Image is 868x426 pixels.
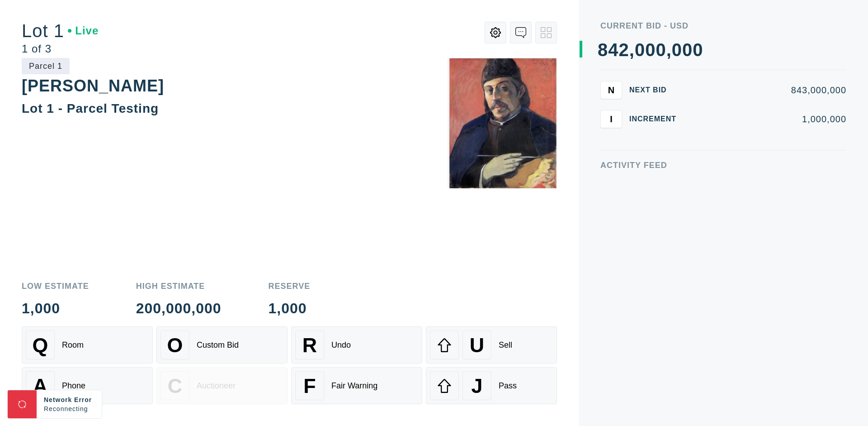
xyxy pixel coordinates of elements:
div: Network Error [44,395,94,404]
div: 1,000 [269,301,311,316]
div: Current Bid - USD [600,22,846,30]
div: High Estimate [136,282,222,290]
span: . [90,405,92,412]
span: R [302,334,317,357]
div: Parcel 1 [22,58,70,74]
span: N [608,85,614,95]
span: U [470,334,484,357]
div: Phone [62,381,85,391]
button: N [600,81,622,99]
span: F [303,374,316,397]
button: APhone [22,367,153,404]
div: 1,000,000 [691,115,846,124]
div: 843,000,000 [691,86,846,95]
div: 0 [656,41,666,59]
div: 0 [645,41,656,59]
div: 8 [598,41,608,59]
button: CAuctioneer [156,367,288,404]
div: 0 [693,41,703,59]
div: 1 of 3 [22,43,99,54]
div: Lot 1 - Parcel Testing [22,101,159,115]
div: 0 [682,41,693,59]
div: Reserve [269,282,311,290]
div: Low Estimate [22,282,89,290]
span: Q [33,334,48,357]
div: , [666,41,672,222]
button: I [600,110,622,128]
div: Undo [331,340,351,350]
div: Pass [499,381,517,391]
div: Sell [499,340,512,350]
span: . [88,405,90,412]
div: 4 [608,41,618,59]
div: Reconnecting [44,404,94,413]
div: 1,000 [22,301,89,316]
span: A [33,374,47,397]
div: Auctioneer [197,381,236,391]
span: . [92,405,94,412]
div: Live [68,25,99,36]
button: USell [426,326,557,364]
button: FFair Warning [291,367,422,404]
div: Custom Bid [197,340,239,350]
button: OCustom Bid [156,326,288,364]
div: Next Bid [629,86,684,94]
button: QRoom [22,326,153,364]
div: 0 [672,41,682,59]
span: I [610,114,613,124]
div: 0 [635,41,645,59]
div: Increment [629,115,684,123]
div: [PERSON_NAME] [22,77,164,95]
div: 200,000,000 [136,301,222,316]
div: 2 [619,41,629,59]
span: C [168,374,182,397]
div: Activity Feed [600,161,846,169]
button: RUndo [291,326,422,364]
div: Lot 1 [22,22,99,40]
span: J [471,374,482,397]
button: JPass [426,367,557,404]
div: Fair Warning [331,381,377,391]
div: Room [62,340,84,350]
div: , [629,41,635,222]
span: O [167,334,183,357]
